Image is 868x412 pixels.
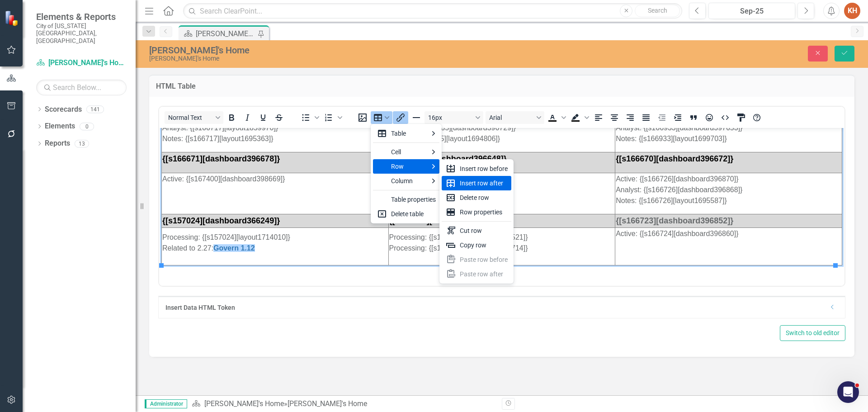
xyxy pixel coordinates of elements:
[460,240,508,251] div: Copy row
[373,126,439,141] div: Table
[591,111,606,124] button: Align left
[45,104,82,115] a: Scorecards
[457,100,682,111] p: Active: {[s166724][dashboard396860]}
[391,161,428,172] div: Row
[149,55,545,62] div: [PERSON_NAME]'s Home
[442,238,511,252] div: Copy row
[45,138,70,149] a: Reports
[159,128,844,286] iframe: Rich Text Area
[36,80,127,95] input: Search Below...
[192,399,495,409] div: »
[648,7,667,14] span: Search
[230,104,456,126] p: Processing: {[s164743][dashboard390521]} Processing: {[s153762][dashboard355714]}
[240,111,255,124] button: Italic
[373,145,439,159] div: Cell
[837,381,859,403] iframe: Intercom live chat
[183,3,682,19] input: Search ClearPoint...
[460,207,508,218] div: Row properties
[391,175,428,186] div: Column
[371,111,392,124] button: Table
[45,121,75,132] a: Elements
[457,26,574,35] strong: {[s166670][dashboard396672]}
[271,111,287,124] button: Strikethrough
[36,58,127,68] a: [PERSON_NAME]'s Home
[568,111,590,124] div: Background color Black
[460,178,508,189] div: Insert row after
[442,223,511,238] div: Cut row
[442,176,511,190] div: Insert row after
[545,111,567,124] div: Text color Black
[702,111,717,124] button: Emojis
[425,111,483,124] button: Font size 16px
[670,111,685,124] button: Increase indent
[230,26,348,35] strong: {[s166666][dashboard396648]}
[255,111,271,124] button: Underline
[298,111,321,124] div: Bullet list
[442,190,511,205] div: Delete row
[623,111,638,124] button: Align right
[442,161,511,176] div: Insert row before
[54,116,96,124] a: Govern 1.12
[442,252,511,267] div: Paste row before
[686,111,701,124] button: Blockquote
[780,325,845,341] button: Switch to old editor
[654,111,670,124] button: Decrease indent
[36,22,127,44] small: City of [US_STATE][GEOGRAPHIC_DATA], [GEOGRAPHIC_DATA]
[156,82,848,90] h3: HTML Table
[486,111,544,124] button: Font Arial
[489,114,533,121] span: Arial
[288,399,367,408] div: [PERSON_NAME]'s Home
[80,123,94,130] div: 0
[733,111,749,124] button: CSS Editor
[391,147,428,157] div: Cell
[165,111,223,124] button: Block Normal Text
[457,88,574,97] strong: {[s166723][dashboard396852]}
[3,26,121,35] strong: {[s166671][dashboard396678]}
[3,46,229,78] p: Active: {[s167400][dashboard398669]}
[460,269,508,279] div: Paste row after
[607,111,622,124] button: Align center
[165,303,825,312] div: Insert Data HTML Token
[460,163,508,174] div: Insert row before
[391,208,436,219] div: Delete table
[373,192,439,207] div: Table properties
[168,114,212,121] span: Normal Text
[86,105,104,113] div: 141
[373,159,439,174] div: Row
[442,205,511,219] div: Row properties
[457,46,682,78] p: Active: {[s166726][dashboard396870]} Analyst: {[s166726][dashboard396868]} Notes: {[s166726][layo...
[3,104,229,126] p: Processing: {[s157024][layout1714010]} Related to 2.27:
[321,111,344,124] div: Numbered list
[409,111,424,124] button: Horizontal line
[635,5,680,17] button: Search
[224,111,239,124] button: Bold
[149,45,545,55] div: [PERSON_NAME]'s Home
[638,111,654,124] button: Justify
[230,46,456,78] p: Active: {[s166852][dashboard397380]}
[712,6,792,17] div: Sep-25
[442,267,511,281] div: Paste row after
[460,192,508,203] div: Delete row
[373,207,439,221] div: Delete table
[204,399,284,408] a: [PERSON_NAME]'s Home
[5,10,20,26] img: ClearPoint Strategy
[391,128,428,139] div: Table
[460,254,508,265] div: Paste row before
[717,111,733,124] button: HTML Editor
[844,3,860,19] button: KH
[3,88,121,97] strong: {[s157024][dashboard366249]}
[428,114,472,121] span: 16px
[230,88,348,97] strong: {[s177729][dashboard427781]}
[355,111,370,124] button: Insert image
[75,140,89,147] div: 13
[393,111,408,124] button: Insert/edit link
[36,11,127,22] span: Elements & Reports
[373,174,439,188] div: Column
[708,3,795,19] button: Sep-25
[391,194,436,205] div: Table properties
[145,399,187,408] span: Administrator
[196,28,255,39] div: [PERSON_NAME]'s Home
[460,225,508,236] div: Cut row
[749,111,764,124] button: Help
